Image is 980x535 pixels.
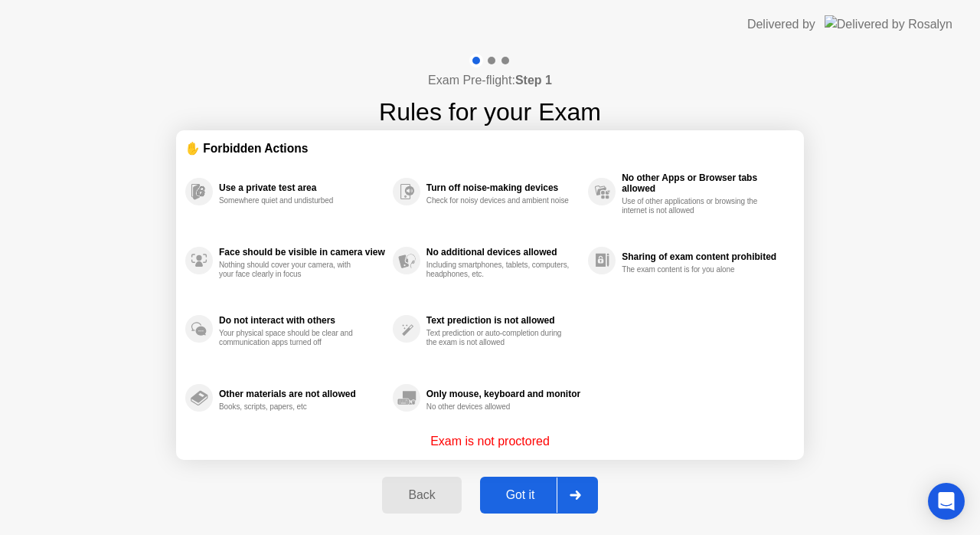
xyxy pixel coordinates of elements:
div: Including smartphones, tablets, computers, headphones, etc. [426,261,571,279]
div: No additional devices allowed [426,247,580,258]
div: Text prediction or auto-completion during the exam is not allowed [426,329,571,347]
div: Other materials are not allowed [219,389,385,399]
div: Check for noisy devices and ambient noise [426,196,571,205]
div: Got it [485,488,557,502]
b: Step 1 [515,74,552,87]
div: No other devices allowed [426,402,571,412]
div: Open Intercom Messenger [928,483,965,520]
div: Somewhere quiet and undisturbed [219,196,364,205]
div: Books, scripts, papers, etc [219,402,364,412]
div: Back [387,488,456,502]
div: Use of other applications or browsing the internet is not allowed [622,197,766,215]
div: Do not interact with others [219,315,385,326]
div: Only mouse, keyboard and monitor [426,389,580,399]
button: Got it [480,477,598,514]
div: Use a private test area [219,182,385,193]
h1: Rules for your Exam [379,94,601,130]
div: Nothing should cover your camera, with your face clearly in focus [219,261,364,279]
div: Delivered by [747,15,815,34]
div: The exam content is for you alone [622,265,766,274]
div: Your physical space should be clear and communication apps turned off [219,329,364,347]
div: Sharing of exam content prohibited [622,251,787,262]
div: Face should be visible in camera view [219,247,385,258]
div: Text prediction is not allowed [426,315,580,326]
p: Exam is not proctored [430,432,550,451]
div: No other Apps or Browser tabs allowed [622,172,787,194]
img: Delivered by Rosalyn [825,15,952,33]
div: Turn off noise-making devices [426,182,580,193]
h4: Exam Pre-flight: [428,71,552,90]
button: Back [382,477,461,514]
div: ✋ Forbidden Actions [185,139,795,157]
